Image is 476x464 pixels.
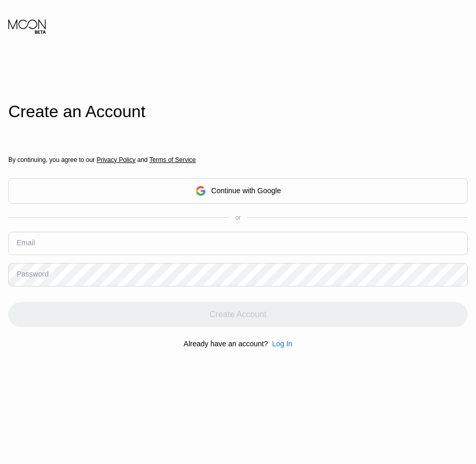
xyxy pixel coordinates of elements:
span: and [135,156,149,164]
div: Continue with Google [8,178,468,204]
div: Log In [272,340,292,348]
div: Already have an account? [184,340,268,348]
span: Privacy Policy [96,156,135,164]
span: Terms of Service [149,156,196,164]
div: Create an Account [8,102,468,121]
div: By continuing, you agree to our [8,156,468,164]
div: or [235,214,241,221]
div: Password [17,270,48,278]
div: Email [17,239,35,247]
div: Log In [268,340,292,348]
div: Continue with Google [211,186,281,195]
